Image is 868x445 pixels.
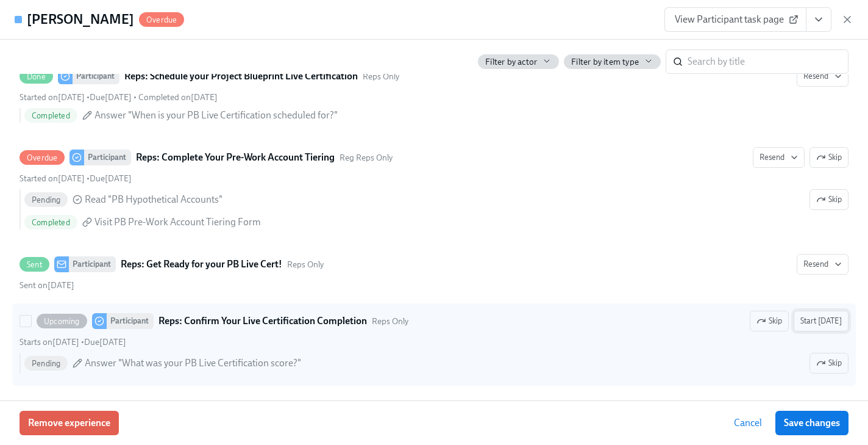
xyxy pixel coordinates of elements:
span: Tuesday, August 26th 2025, 7:15 am [138,92,218,103]
button: OverdueParticipantReps: Complete Your Pre-Work Account TieringReg Reps OnlySkipStarted on[DATE] •... [753,147,805,168]
span: This message uses the "Reps Only" audience [287,259,324,270]
strong: Reps: Confirm Your Live Certification Completion [158,314,367,328]
div: Participant [69,256,116,272]
span: Overdue [139,15,184,24]
strong: Reps: Schedule your Project Blueprint Live Certification [124,69,358,84]
span: Completed [24,111,77,120]
span: Skip [816,194,842,206]
span: Resend [759,151,798,164]
strong: Reps: Get Ready for your PB Live Cert! [121,257,282,272]
span: Overdue [20,153,65,162]
button: SentParticipantReps: Get Ready for your PB Live Cert!Reps OnlySent on[DATE] [797,254,848,275]
button: Filter by actor [478,54,559,69]
div: Participant [73,68,119,84]
button: UpcomingParticipantReps: Confirm Your Live Certification CompletionReps OnlySkipStart [DATE]Start... [809,353,848,374]
span: This task uses the "Reg Reps Only" audience [340,152,393,164]
div: Participant [107,313,154,329]
span: Completed [24,218,77,227]
span: Visit PB Pre-Work Account Tiering Form [94,215,261,229]
div: Participant [84,150,131,165]
span: Resend [803,258,842,270]
button: UpcomingParticipantReps: Confirm Your Live Certification CompletionReps OnlyStart [DATE]Starts on... [750,311,789,331]
span: Filter by item type [571,56,639,68]
span: Upcoming [37,317,87,326]
span: Wednesday, September 3rd 2025, 9:00 am [90,92,132,103]
button: OverdueParticipantReps: Complete Your Pre-Work Account TieringReg Reps OnlyResendStarted on[DATE]... [809,147,848,168]
h4: [PERSON_NAME] [27,10,134,29]
button: Filter by item type [564,54,661,69]
button: DoneParticipantReps: Schedule your Project Blueprint Live CertificationReps OnlyStarted on[DATE] ... [797,66,848,87]
button: UpcomingParticipantReps: Confirm Your Live Certification CompletionReps OnlySkipStarts on[DATE] •... [794,311,848,331]
span: Start [DATE] [800,315,842,327]
div: • • [20,92,218,103]
div: • [20,336,126,348]
span: Answer "What was your PB Live Certification score?" [85,356,301,370]
span: Cancel [734,417,762,429]
span: Done [20,72,53,81]
span: Skip [816,151,842,164]
span: View Participant task page [675,13,796,26]
span: Wednesday, August 20th 2025, 4:21 pm [20,92,85,103]
span: Pending [24,359,68,368]
span: Skip [816,357,842,369]
span: Wednesday, September 17th 2025, 9:00 am [20,337,79,347]
button: Cancel [725,411,770,435]
input: Search by title [688,49,848,74]
strong: Reps: Complete Your Pre-Work Account Tiering [136,150,335,165]
span: Thursday, October 2nd 2025, 9:00 am [84,337,126,347]
span: Read "PB Hypothetical Accounts" [85,193,222,206]
button: Save changes [775,411,848,435]
span: Pending [24,195,68,204]
span: Answer "When is your PB Live Certification scheduled for?" [94,109,338,122]
div: • [20,173,132,184]
button: Remove experience [20,411,119,435]
span: Skip [756,315,782,327]
span: Remove experience [28,417,110,429]
span: Monday, September 1st 2025, 9:01 am [20,173,85,184]
span: Monday, September 15th 2025, 3:01 pm [20,280,74,291]
button: OverdueParticipantReps: Complete Your Pre-Work Account TieringReg Reps OnlyResendSkipStarted on[D... [809,189,848,210]
span: Save changes [784,417,840,429]
span: Resend [803,70,842,82]
span: Sent [20,260,49,269]
span: Monday, September 8th 2025, 9:00 am [90,173,132,184]
button: View task page [806,7,831,32]
a: View Participant task page [664,7,806,32]
span: Filter by actor [485,56,537,68]
span: This task uses the "Reps Only" audience [363,71,399,82]
span: Reps Only [372,316,408,327]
